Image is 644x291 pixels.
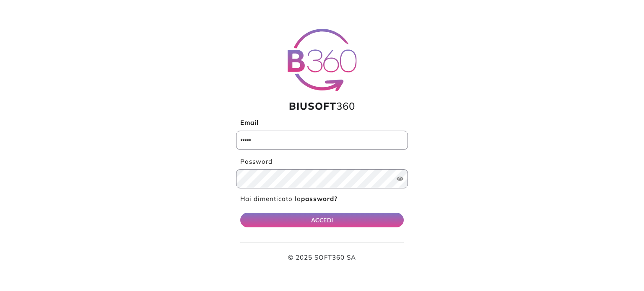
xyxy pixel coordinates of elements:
b: password? [301,195,338,203]
button: ACCEDI [240,213,404,227]
p: © 2025 SOFT360 SA [240,253,404,263]
span: BIUSOFT [289,100,336,112]
h1: 360 [236,100,408,112]
label: Password [236,157,408,167]
a: Hai dimenticato lapassword? [240,195,338,203]
b: Email [240,118,259,126]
